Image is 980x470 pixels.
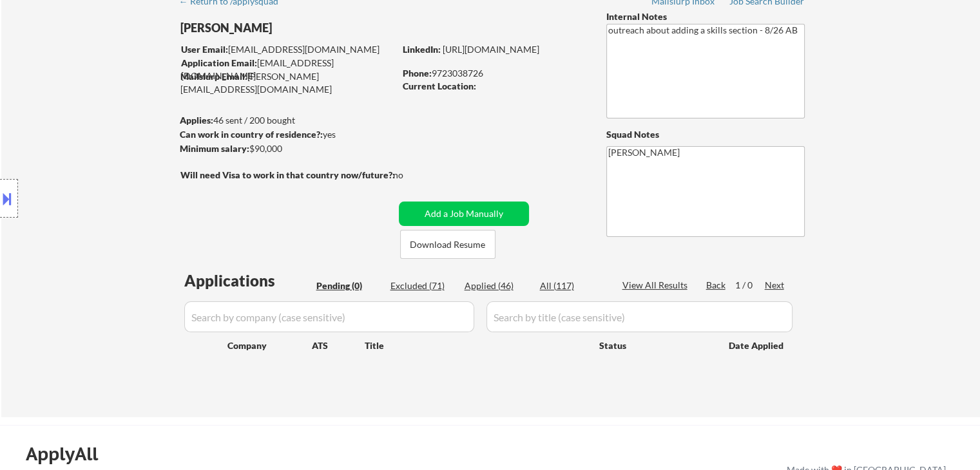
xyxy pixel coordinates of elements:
div: ATS [312,339,365,352]
strong: LinkedIn: [403,44,441,55]
div: Applications [184,273,312,288]
strong: Application Email: [181,57,257,68]
strong: User Email: [181,44,228,55]
div: [PERSON_NAME][EMAIL_ADDRESS][DOMAIN_NAME] [180,70,394,95]
div: Next [765,279,785,292]
div: $90,000 [180,142,394,155]
div: Status [599,334,710,357]
input: Search by title (case sensitive) [486,301,793,332]
div: 1 / 0 [735,279,765,292]
div: 9723038726 [403,67,585,80]
input: Search by company (case sensitive) [184,301,474,332]
div: [PERSON_NAME] [180,20,445,36]
div: ApplyAll [26,443,113,465]
div: no [393,169,430,182]
strong: Mailslurp Email: [180,71,247,82]
strong: Can work in country of residence?: [180,129,323,140]
strong: Phone: [403,68,432,79]
div: Applied (46) [465,279,529,292]
strong: Current Location: [403,80,476,91]
button: Download Resume [400,230,495,259]
a: [URL][DOMAIN_NAME] [443,44,539,55]
div: Pending (0) [316,279,381,292]
div: Back [706,279,727,292]
div: All (117) [540,279,604,292]
div: Date Applied [729,339,785,352]
div: Squad Notes [606,128,805,141]
div: 46 sent / 200 bought [180,114,394,127]
div: [EMAIL_ADDRESS][DOMAIN_NAME] [181,43,394,56]
div: Company [227,339,312,352]
div: Excluded (71) [390,279,455,292]
strong: Will need Visa to work in that country now/future?: [180,169,395,180]
div: Title [365,339,587,352]
div: [EMAIL_ADDRESS][DOMAIN_NAME] [181,57,394,82]
div: Internal Notes [606,10,805,23]
div: View All Results [622,279,691,292]
div: yes [180,128,390,141]
button: Add a Job Manually [399,202,529,226]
